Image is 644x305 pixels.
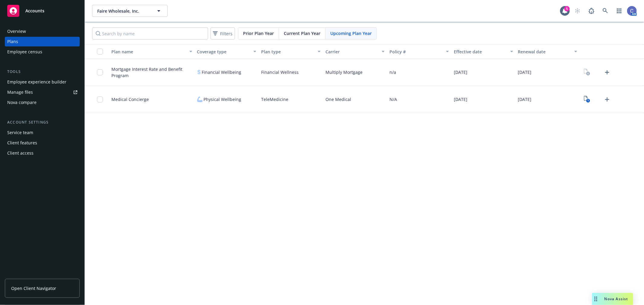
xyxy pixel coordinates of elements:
div: Tools [5,69,80,75]
span: Multiply Mortgage [325,69,363,75]
a: Employee experience builder [5,77,80,87]
div: Carrier [325,49,378,55]
a: Plans [5,37,80,46]
div: Overview [7,27,26,36]
a: Nova compare [5,98,80,107]
div: Effective date [454,49,507,55]
div: Policy # [389,49,442,55]
a: Client features [5,138,80,148]
a: View Plan Documents [582,95,592,104]
div: Renewal date [518,49,571,55]
button: Carrier [323,44,387,59]
div: 5 [564,6,570,11]
span: Financial Wellness [261,69,299,75]
div: Plan type [261,49,314,55]
span: TeleMedicine [261,96,288,102]
span: [DATE] [454,96,467,102]
div: Drag to move [592,293,600,305]
a: Client access [5,148,80,158]
button: Policy # [387,44,451,59]
a: Overview [5,27,80,36]
button: Plan type [259,44,323,59]
input: Toggle Row Selected [97,69,103,75]
span: Filters [220,30,232,37]
div: Plans [7,37,18,46]
button: Plan name [109,44,195,59]
text: 1 [587,99,589,103]
div: Plan name [111,49,186,55]
span: Mortgage Interest Rate and Benefit Program [111,66,192,79]
input: Select all [97,49,103,55]
button: Renewal date [516,44,580,59]
a: View Plan Documents [582,68,592,77]
a: Accounts [5,2,80,19]
div: Employee census [7,47,42,57]
button: Coverage type [195,44,259,59]
div: Account settings [5,119,80,125]
div: Service team [7,128,33,137]
span: Upcoming Plan Year [330,30,372,36]
span: Financial Wellbeing [202,69,242,75]
a: Switch app [613,5,625,17]
span: Open Client Navigator [11,285,56,291]
button: Faire Wholesale, Inc. [92,5,168,17]
span: One Medical [325,96,351,102]
a: Upload Plan Documents [602,68,612,77]
div: Coverage type [197,49,250,55]
button: Effective date [451,44,516,59]
div: Client access [7,148,34,158]
span: Nova Assist [604,296,628,301]
span: Filters [212,29,234,38]
img: photo [627,6,637,16]
a: Search [599,5,611,17]
button: Nova Assist [592,293,633,305]
span: Physical Wellbeing [204,96,242,102]
span: Prior Plan Year [243,30,274,36]
a: Start snowing [572,5,584,17]
a: Manage files [5,87,80,97]
span: Faire Wholesale, Inc. [97,8,149,14]
input: Search by name [92,27,208,39]
span: [DATE] [518,96,532,102]
span: Medical Concierge [111,96,149,102]
a: Upload Plan Documents [602,95,612,104]
span: [DATE] [454,69,467,75]
span: Current Plan Year [284,30,320,36]
input: Toggle Row Selected [97,96,103,102]
div: Manage files [7,87,33,97]
span: N/A [389,96,397,102]
a: Employee census [5,47,80,57]
span: n/a [389,69,396,75]
div: Employee experience builder [7,77,66,87]
a: Report a Bug [585,5,598,17]
span: [DATE] [518,69,532,75]
button: Filters [210,27,235,39]
span: Accounts [25,8,44,13]
a: Service team [5,128,80,137]
div: Nova compare [7,98,37,107]
div: Client features [7,138,37,148]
